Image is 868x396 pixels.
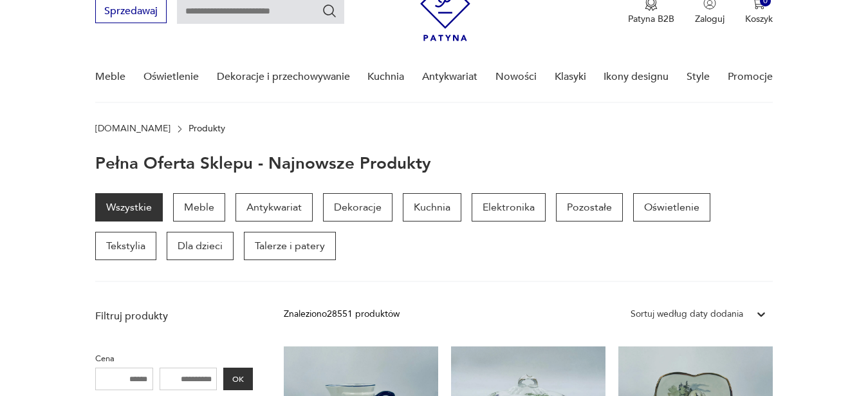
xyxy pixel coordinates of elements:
p: Cena [95,352,253,366]
a: Kuchnia [403,193,461,222]
div: Sortuj według daty dodania [631,307,743,321]
button: Szukaj [322,3,337,19]
p: Zaloguj [695,13,725,25]
a: Sprzedawaj [95,8,167,17]
a: Promocje [728,52,773,102]
a: Antykwariat [235,193,313,222]
button: OK [223,368,253,390]
p: Patyna B2B [628,13,674,25]
p: Produkty [189,124,225,134]
a: Kuchnia [367,52,404,102]
a: Tekstylia [95,232,156,260]
a: Talerze i patery [244,232,336,260]
a: Dekoracje [323,193,392,222]
a: Antykwariat [422,52,477,102]
a: Wszystkie [95,193,163,222]
p: Filtruj produkty [95,309,253,323]
a: Klasyki [555,52,586,102]
a: Nowości [495,52,537,102]
a: Style [687,52,710,102]
a: Meble [95,52,125,102]
p: Koszyk [745,13,773,25]
a: Ikony designu [604,52,669,102]
a: Pozostałe [556,193,623,222]
a: Dekoracje i przechowywanie [217,52,350,102]
a: Oświetlenie [143,52,199,102]
div: Znaleziono 28551 produktów [284,307,400,321]
a: Elektronika [472,193,546,222]
a: Dla dzieci [167,232,234,260]
h1: Pełna oferta sklepu - najnowsze produkty [95,155,431,173]
a: Meble [173,193,225,222]
a: Oświetlenie [633,193,710,222]
a: [DOMAIN_NAME] [95,124,171,134]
